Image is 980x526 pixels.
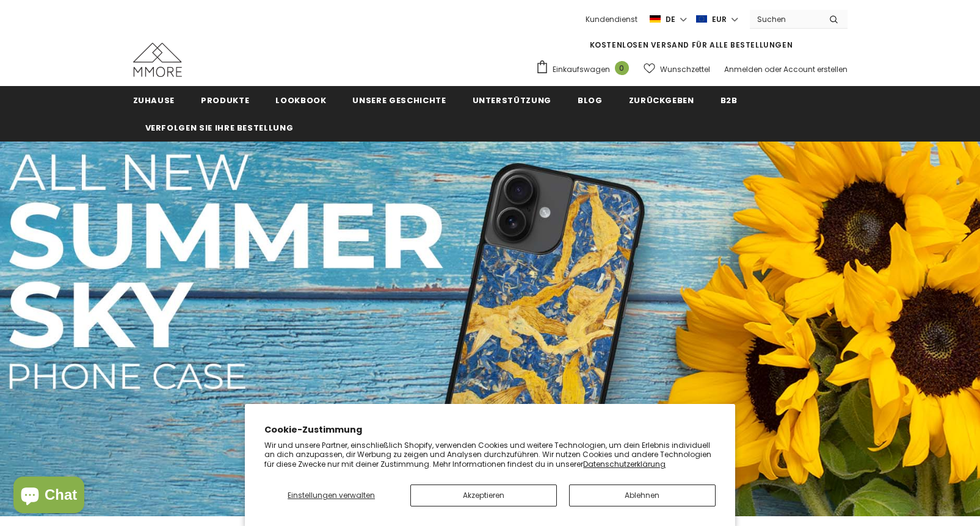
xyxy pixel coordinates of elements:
[583,459,666,469] a: Datenschutzerklärung
[720,86,738,113] a: B2B
[712,13,727,26] span: EUR
[535,60,635,78] a: Einkaufswagen 0
[586,14,637,24] span: Kundendienst
[352,86,446,113] a: Unsere Geschichte
[629,86,694,113] a: Zurückgeben
[578,95,603,106] span: Blog
[145,113,294,141] a: Verfolgen Sie Ihre Bestellung
[352,95,446,106] span: Unsere Geschichte
[750,10,820,28] input: Search Site
[264,485,398,506] button: Einstellungen verwalten
[275,86,326,113] a: Lookbook
[660,63,710,76] span: Wunschzettel
[133,86,175,113] a: Zuhause
[264,441,716,469] p: Wir und unsere Partner, einschließlich Shopify, verwenden Cookies und weitere Technologien, um de...
[569,485,716,506] button: Ablehnen
[590,40,793,50] span: KOSTENLOSEN VERSAND FÜR ALLE BESTELLUNGEN
[650,14,661,24] img: i-lang-2.png
[553,63,610,76] span: Einkaufswagen
[264,423,716,436] h2: Cookie-Zustimmung
[201,86,249,113] a: Produkte
[629,95,694,106] span: Zurückgeben
[133,43,182,77] img: MMORE Cases
[133,95,175,106] span: Zuhause
[666,13,675,26] span: de
[764,64,782,74] span: oder
[473,86,551,113] a: Unterstützung
[275,95,326,106] span: Lookbook
[720,95,738,106] span: B2B
[724,64,763,74] a: Anmelden
[145,122,294,134] span: Verfolgen Sie Ihre Bestellung
[615,61,629,75] span: 0
[783,64,848,74] a: Account erstellen
[473,95,551,106] span: Unterstützung
[644,59,710,80] a: Wunschzettel
[578,86,603,113] a: Blog
[288,490,375,500] span: Einstellungen verwalten
[410,485,557,506] button: Akzeptieren
[201,95,249,106] span: Produkte
[10,477,88,516] inbox-online-store-chat: Onlineshop-Chat von Shopify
